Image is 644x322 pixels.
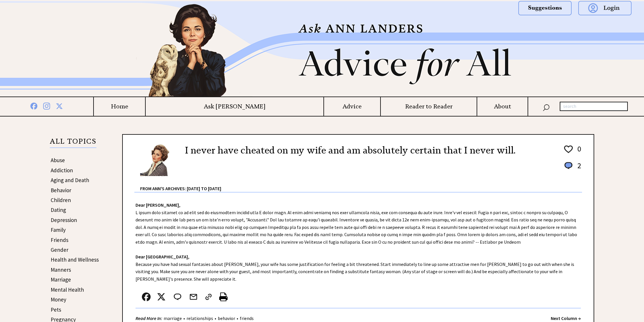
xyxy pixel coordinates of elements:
img: message_round%202.png [173,293,182,301]
a: Next Column → [551,315,581,321]
img: instagram%20blue.png [43,101,50,110]
img: login.png [578,1,632,15]
a: Health and Wellness [51,256,99,263]
input: search [560,102,628,111]
td: 0 [575,144,581,160]
a: Dating [51,206,66,213]
a: Gender [51,246,68,253]
img: suggestions.png [518,1,572,15]
a: friends [238,315,255,321]
a: About [477,103,528,110]
a: Ask [PERSON_NAME] [146,103,323,110]
a: Addiction [51,167,73,174]
img: header2b_v1.png [114,1,530,97]
h2: I never have cheated on my wife and am absolutely certain that I never will. [185,143,515,157]
a: Friends [51,236,68,243]
a: Aging and Death [51,177,89,184]
a: Marriage [51,276,71,283]
img: x_small.png [157,293,166,301]
strong: Dear [PERSON_NAME], [136,202,180,208]
a: Abuse [51,157,65,164]
img: mail.png [189,293,198,301]
td: 2 [575,161,581,176]
a: Home [94,103,145,110]
p: ALL TOPICS [50,138,96,148]
a: Depression [51,216,77,223]
a: Children [51,197,71,203]
a: behavior [216,315,237,321]
img: heart_outline%201.png [563,144,574,154]
a: Family [51,226,66,233]
img: Ann6%20v2%20small.png [140,143,176,176]
div: From Ann's Archives: [DATE] to [DATE] [140,177,582,192]
strong: Dear [GEOGRAPHIC_DATA], [136,254,189,260]
a: Money [51,296,66,303]
img: printer%20icon.png [219,293,228,301]
a: Advice [324,103,380,110]
a: Manners [51,266,71,273]
strong: Read More In: [136,315,162,321]
div: • • • [136,315,255,322]
img: right_new2.png [530,1,533,97]
img: x%20blue.png [56,102,63,110]
img: message_round%201.png [563,161,574,170]
a: marriage [162,315,183,321]
a: Reader to Reader [381,103,477,110]
img: search_nav.png [543,103,550,111]
img: link_02.png [204,293,213,301]
img: facebook%20blue.png [30,101,37,110]
a: Pets [51,306,61,313]
a: relationships [185,315,215,321]
a: Mental Health [51,286,84,293]
a: Behavior [51,187,71,194]
img: facebook.png [142,293,151,301]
